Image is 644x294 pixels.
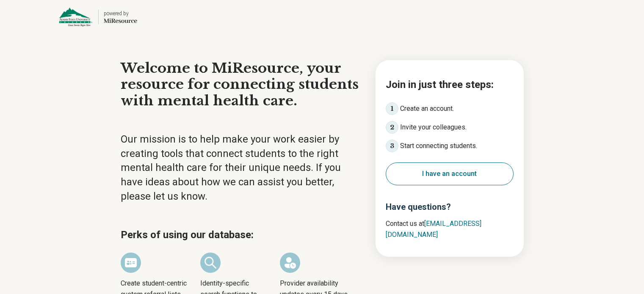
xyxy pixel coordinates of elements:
[104,10,137,17] div: powered by
[386,162,514,185] button: I have an account
[121,60,360,109] h1: Welcome to MiResource, your resource for connecting students with mental health care.
[386,77,514,92] h2: Join in just three steps:
[386,140,514,152] li: Start connecting students.
[121,132,360,203] p: Our mission is to help make your work easier by creating tools that connect students to the right...
[386,102,514,115] li: Create an account.
[386,121,514,134] li: Invite your colleagues.
[386,218,514,240] p: Contact us at
[15,7,137,27] a: Adams State Universitypowered by
[386,220,481,239] a: [EMAIL_ADDRESS][DOMAIN_NAME]
[121,227,360,242] h2: Perks of using our database:
[386,201,514,213] h3: Have questions?
[58,7,93,27] img: Adams State University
